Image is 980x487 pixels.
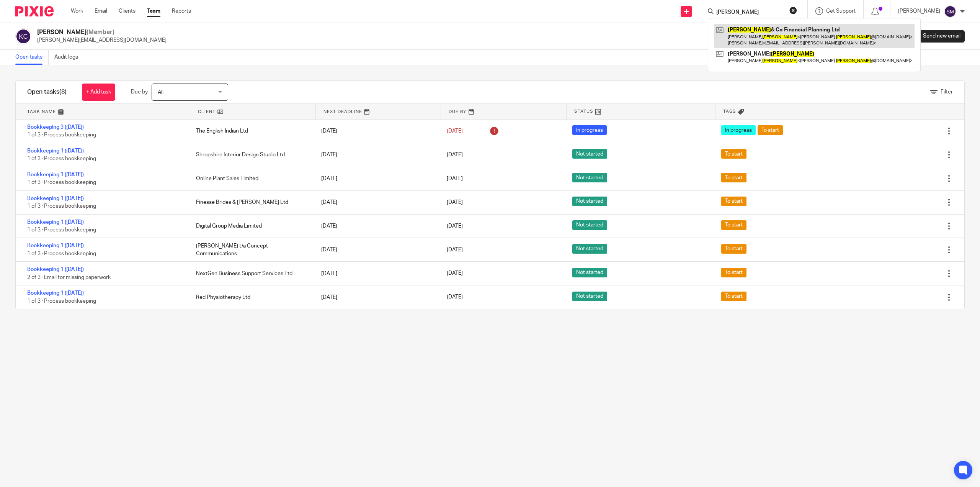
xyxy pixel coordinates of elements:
[119,7,136,15] a: Clients
[941,89,953,95] span: Filter
[27,156,96,161] span: 1 of 3 · Process bookkeeping
[188,171,314,186] div: Online Plant Sales Limited
[715,9,784,16] input: Search
[758,125,783,135] span: To start
[447,223,463,229] span: [DATE]
[721,268,746,277] span: To start
[15,28,31,44] img: svg%3E
[27,298,96,304] span: 1 of 3 · Process bookkeeping
[721,292,746,301] span: To start
[27,172,84,177] a: Bookkeeping 1 ([DATE])
[37,36,167,44] p: [PERSON_NAME][EMAIL_ADDRESS][DOMAIN_NAME]
[59,89,67,95] span: (8)
[188,123,314,139] div: The English Indian Ltd
[314,242,439,257] div: [DATE]
[447,200,463,205] span: [DATE]
[574,108,593,115] span: Status
[188,238,314,262] div: [PERSON_NAME] t/a Concept Communications
[314,266,439,281] div: [DATE]
[447,271,463,276] span: [DATE]
[572,268,607,277] span: Not started
[27,196,84,201] a: Bookkeeping 1 ([DATE])
[147,7,160,15] a: Team
[87,29,114,35] span: (Member)
[314,195,439,210] div: [DATE]
[27,220,84,225] a: Bookkeeping 1 ([DATE])
[27,251,96,256] span: 1 of 3 · Process bookkeeping
[721,125,756,135] span: In progress
[572,173,607,182] span: Not started
[27,290,84,296] a: Bookkeeping 1 ([DATE])
[188,266,314,281] div: NextGen Business Support Services Ltd
[314,147,439,162] div: [DATE]
[572,125,607,135] span: In progress
[898,7,940,15] p: [PERSON_NAME]
[314,123,439,139] div: [DATE]
[27,180,96,185] span: 1 of 3 · Process bookkeeping
[27,133,96,138] span: 1 of 3 · Process bookkeeping
[944,5,956,18] img: svg%3E
[826,8,856,14] span: Get Support
[721,244,746,254] span: To start
[27,227,96,233] span: 1 of 3 · Process bookkeeping
[721,149,746,159] span: To start
[95,7,107,15] a: Email
[572,197,607,206] span: Not started
[314,290,439,305] div: [DATE]
[27,203,96,209] span: 1 of 3 · Process bookkeeping
[188,195,314,210] div: Finesse Brides & [PERSON_NAME] Ltd
[447,295,463,300] span: [DATE]
[572,220,607,230] span: Not started
[172,7,191,15] a: Reports
[27,148,84,154] a: Bookkeeping 1 ([DATE])
[188,147,314,162] div: Shropshire Interior Design Studio Ltd
[27,88,67,96] h1: Open tasks
[447,128,463,134] span: [DATE]
[82,84,115,101] a: + Add task
[447,152,463,157] span: [DATE]
[15,50,49,65] a: Open tasks
[721,197,746,206] span: To start
[314,171,439,186] div: [DATE]
[27,275,111,280] span: 2 of 3 · Email for missing paperwork
[572,292,607,301] span: Not started
[37,28,167,36] h2: [PERSON_NAME]
[27,243,84,248] a: Bookkeeping 1 ([DATE])
[572,244,607,254] span: Not started
[721,173,746,182] span: To start
[721,220,746,230] span: To start
[27,125,84,130] a: Bookkeeping 3 ([DATE])
[314,218,439,234] div: [DATE]
[447,176,463,181] span: [DATE]
[910,30,965,43] a: Send new email
[131,88,148,96] p: Due by
[188,218,314,234] div: Digital Group Media Limited
[54,50,84,65] a: Audit logs
[789,7,797,14] button: Clear
[188,290,314,305] div: Red Physiotherapy Ltd
[71,7,83,15] a: Work
[572,149,607,159] span: Not started
[447,247,463,253] span: [DATE]
[158,90,163,95] span: All
[723,108,736,115] span: Tags
[15,6,54,16] img: Pixie
[27,267,84,272] a: Bookkeeping 1 ([DATE])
